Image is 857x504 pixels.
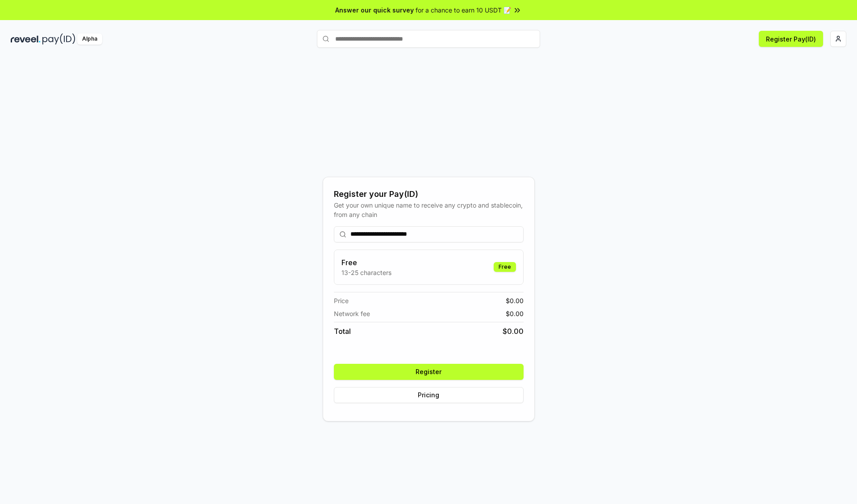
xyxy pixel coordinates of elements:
[334,296,349,305] span: Price
[506,296,524,305] span: $ 0.00
[335,5,414,15] span: Answer our quick survey
[334,326,351,337] span: Total
[77,33,102,45] div: Alpha
[334,200,524,219] div: Get your own unique name to receive any crypto and stablecoin, from any chain
[334,309,370,318] span: Network fee
[416,5,511,15] span: for a chance to earn 10 USDT 📝
[494,262,516,272] div: Free
[334,188,524,200] div: Register your Pay(ID)
[341,268,391,277] p: 13-25 characters
[506,309,524,318] span: $ 0.00
[11,33,41,45] img: reveel_dark
[42,33,75,45] img: pay_id
[341,257,391,268] h3: Free
[759,31,823,47] button: Register Pay(ID)
[503,326,524,337] span: $ 0.00
[334,364,524,380] button: Register
[334,387,524,403] button: Pricing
